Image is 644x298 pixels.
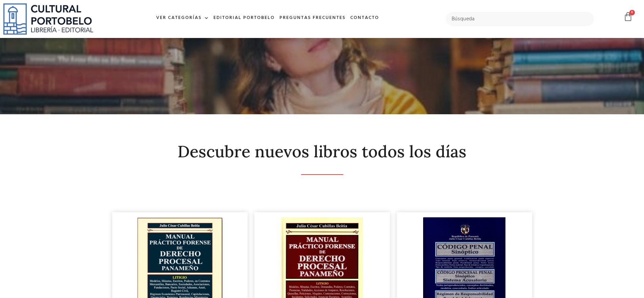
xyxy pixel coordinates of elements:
span: 0 [629,10,635,15]
a: 0 [623,12,633,22]
h2: Descubre nuevos libros todos los días [112,143,532,161]
input: Búsqueda [446,12,594,26]
a: Contacto [348,11,381,25]
a: Ver Categorías [154,11,211,25]
a: Preguntas frecuentes [277,11,348,25]
a: Editorial Portobelo [211,11,277,25]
